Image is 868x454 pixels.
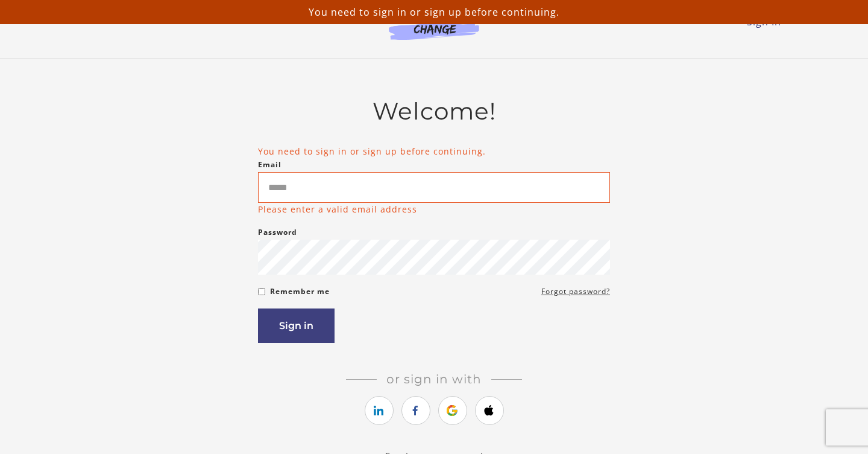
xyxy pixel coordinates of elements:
label: Email [258,158,281,172]
span: Or sign in with [377,372,491,386]
p: Please enter a valid email address [258,203,417,216]
label: Password [258,225,297,240]
li: You need to sign in or sign up before continuing. [258,145,610,158]
a: https://courses.thinkific.com/users/auth/google?ss%5Breferral%5D=&ss%5Buser_return_to%5D=%2Fcours... [438,396,467,425]
a: https://courses.thinkific.com/users/auth/linkedin?ss%5Breferral%5D=&ss%5Buser_return_to%5D=%2Fcou... [365,396,394,425]
a: https://courses.thinkific.com/users/auth/facebook?ss%5Breferral%5D=&ss%5Buser_return_to%5D=%2Fcou... [401,396,430,425]
a: https://courses.thinkific.com/users/auth/apple?ss%5Breferral%5D=&ss%5Buser_return_to%5D=%2Fcourse... [475,396,504,425]
h2: Welcome! [258,97,610,126]
img: Agents of Change Logo [376,12,492,40]
button: Sign in [258,309,335,343]
p: You need to sign in or sign up before continuing. [5,5,863,19]
a: Forgot password? [541,284,610,299]
label: Remember me [270,284,330,299]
